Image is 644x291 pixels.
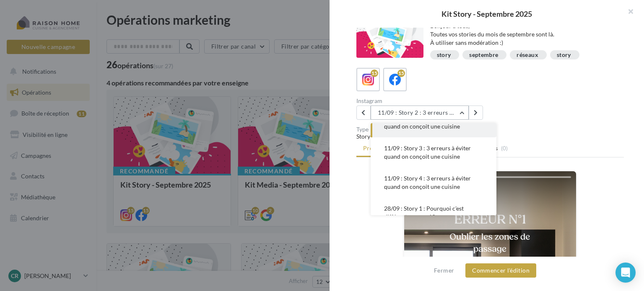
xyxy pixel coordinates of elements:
[371,106,469,120] button: 11/09 : Story 2 : 3 erreurs à éviter quand on conçoit une cuisine
[356,98,487,104] div: Instagram
[384,205,464,220] span: 28/09 : Story 1 : Pourquoi c'est différent avec moi ?
[371,70,378,77] div: 15
[501,145,508,152] span: (0)
[397,70,405,77] div: 15
[469,52,498,58] div: septembre
[371,198,496,228] button: 28/09 : Story 1 : Pourquoi c'est différent avec moi ?
[384,144,471,160] span: 11/09 : Story 3 : 3 erreurs à éviter quand on conçoit une cuisine
[356,132,624,141] div: Story
[431,265,457,276] button: Fermer
[517,52,538,58] div: réseaux
[615,263,636,283] div: Open Intercom Messenger
[430,22,618,47] div: Bonjour à tous, Toutes vos stories du mois de septembre sont là. À utiliser sans modération :)
[371,137,496,167] button: 11/09 : Story 3 : 3 erreurs à éviter quand on conçoit une cuisine
[465,263,536,278] button: Commencer l'édition
[437,52,451,58] div: story
[371,167,496,198] button: 11/09 : Story 4 : 3 erreurs à éviter quand on conçoit une cuisine
[356,126,624,132] div: Type
[557,52,571,58] div: story
[343,10,631,18] div: Kit Story - Septembre 2025
[384,175,471,190] span: 11/09 : Story 4 : 3 erreurs à éviter quand on conçoit une cuisine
